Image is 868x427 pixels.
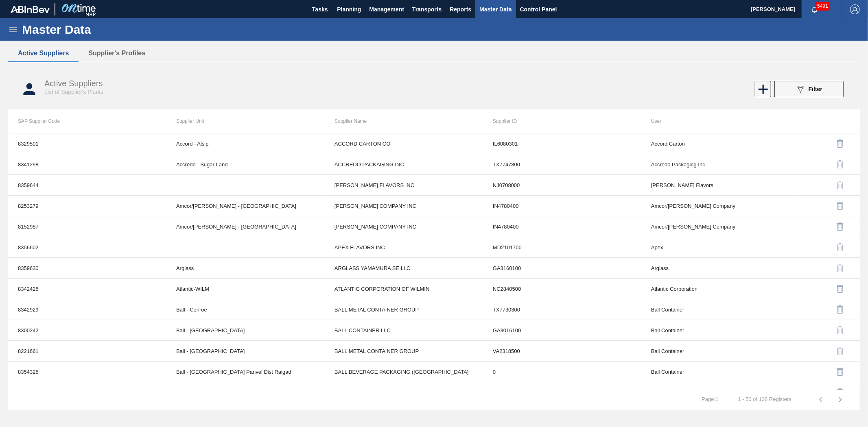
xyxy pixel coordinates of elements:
img: delete-icon [835,201,845,211]
td: Amcor/[PERSON_NAME] - [GEOGRAPHIC_DATA] [166,196,325,216]
img: delete-icon [835,346,845,356]
div: Disable supplier [809,258,850,278]
td: Ball Container [641,299,800,320]
div: New Supplier [754,81,770,97]
div: Disable supplier [809,175,850,195]
button: Supplier's Profiles [79,45,155,62]
td: Amcor/[PERSON_NAME] Company [641,196,800,216]
div: Disable supplier [809,300,850,319]
td: 0 [483,382,641,403]
img: delete-icon [835,388,845,397]
td: [PERSON_NAME] COMPANY INC [325,196,483,216]
button: delete-icon [831,341,850,361]
td: ATLANTIC CORPORATION OF WILMIN [325,279,483,299]
td: Ball - [GEOGRAPHIC_DATA] [166,341,325,362]
td: MD2101700 [483,237,641,258]
td: TX7730300 [483,299,641,320]
button: delete-icon [831,175,850,195]
td: 8300242 [8,320,166,341]
span: Management [369,4,404,14]
button: Active Suppliers [8,45,79,62]
td: Ball Container [641,362,800,382]
th: Supplier Unit [166,109,325,133]
td: Ball - Conroe [166,299,325,320]
td: 8253279 [8,196,166,216]
td: 0 [483,362,641,382]
td: 8354325 [8,362,166,382]
button: delete-icon [831,217,850,236]
button: delete-icon [831,320,850,340]
td: Ball - [GEOGRAPHIC_DATA] [166,320,325,341]
div: Filter supplier [770,81,848,97]
td: 8341298 [8,154,166,175]
div: Disable supplier [809,279,850,298]
button: delete-icon [831,362,850,381]
td: 8354324 [8,382,166,403]
td: Ball Container [641,341,800,362]
button: Filter [774,81,844,97]
span: Tasks [311,4,329,14]
td: 8359630 [8,258,166,279]
td: Page : 1 [692,390,728,403]
td: 8221661 [8,341,166,362]
div: Disable supplier [809,155,850,174]
div: Disable supplier [809,383,850,402]
td: Ball Container [641,320,800,341]
td: 8342425 [8,279,166,299]
button: delete-icon [831,134,850,153]
td: IN4780400 [483,196,641,216]
span: Transports [412,4,442,14]
td: GA3160100 [483,258,641,279]
td: BALL CONTAINER LLC [325,320,483,341]
td: BALL METAL CONTAINER GROUP [325,341,483,362]
span: 5491 [816,2,830,11]
td: BALL BEVERAGE PACKAGING [GEOGRAPHIC_DATA] [325,382,483,403]
button: Notifications [802,4,828,15]
th: Supplier Name [325,109,483,133]
button: delete-icon [831,383,850,402]
button: delete-icon [831,237,850,257]
div: Disable supplier [809,134,850,153]
td: Accredo Packaging Inc [641,154,800,175]
td: Accord Carton [641,133,800,154]
td: NJ0708000 [483,175,641,196]
span: Filter [809,86,822,92]
span: Master Data [479,4,512,14]
td: 8329501 [8,133,166,154]
td: ACCREDO PACKAGING INC [325,154,483,175]
td: Atlantic-WILM [166,279,325,299]
div: Disable supplier [809,217,850,236]
td: ACCORD CARTON CO [325,133,483,154]
td: Atlantic Corporation [641,279,800,299]
img: delete-icon [835,263,845,273]
td: Arglass [641,258,800,279]
img: TNhmsLtSVTkK8tSr43FrP2fwEKptu5GPRR3wAAAABJRU5ErkJggg== [11,6,50,13]
td: 8342929 [8,299,166,320]
td: Accord - Alsip [166,133,325,154]
th: User [641,109,800,133]
th: Supplier ID [483,109,641,133]
div: Disable supplier [809,237,850,257]
div: Disable supplier [809,341,850,361]
img: delete-icon [835,284,845,294]
img: delete-icon [835,180,845,190]
td: APEX FLAVORS INC [325,237,483,258]
td: BALL METAL CONTAINER GROUP [325,299,483,320]
span: List of Supplier's Plants [44,89,103,95]
td: Amcor/[PERSON_NAME] - [GEOGRAPHIC_DATA] [166,216,325,237]
span: Active Suppliers [44,79,103,88]
div: Disable supplier [809,320,850,340]
h1: Master Data [22,25,166,34]
td: GA3016100 [483,320,641,341]
button: delete-icon [831,155,850,174]
td: BALL BEVERAGE PACKAGING ([GEOGRAPHIC_DATA] [325,362,483,382]
td: Ball Container [641,382,800,403]
td: 8152987 [8,216,166,237]
img: delete-icon [835,305,845,314]
img: delete-icon [835,222,845,231]
td: IL6080301 [483,133,641,154]
button: delete-icon [831,196,850,216]
td: 8359644 [8,175,166,196]
td: [PERSON_NAME] Flavors [641,175,800,196]
td: 8356602 [8,237,166,258]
